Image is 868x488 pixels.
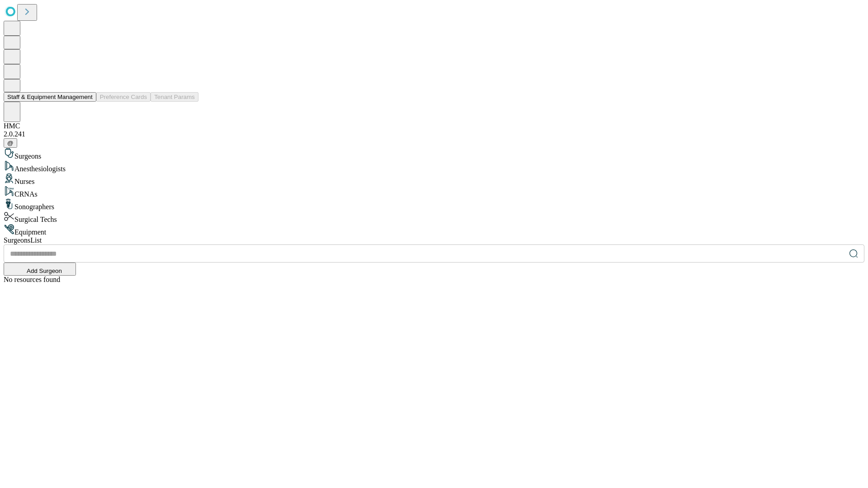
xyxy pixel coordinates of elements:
[4,211,864,224] div: Surgical Techs
[4,160,864,173] div: Anesthesiologists
[4,122,864,130] div: HMC
[4,173,864,186] div: Nurses
[4,224,864,236] div: Equipment
[96,92,151,102] button: Preference Cards
[151,92,198,102] button: Tenant Params
[4,236,864,244] div: Surgeons List
[4,186,864,198] div: CRNAs
[27,267,62,274] span: Add Surgeon
[4,92,96,102] button: Staff & Equipment Management
[4,263,76,276] button: Add Surgeon
[4,148,864,160] div: Surgeons
[7,140,14,146] span: @
[4,138,17,148] button: @
[4,130,864,138] div: 2.0.241
[4,198,864,211] div: Sonographers
[4,276,864,284] div: No resources found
